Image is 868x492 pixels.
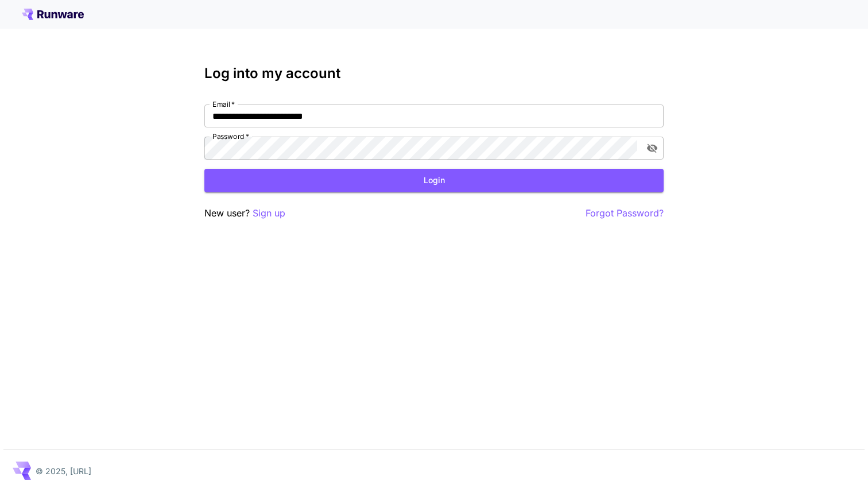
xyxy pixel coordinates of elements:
button: Sign up [253,206,285,220]
button: Forgot Password? [586,206,664,220]
label: Password [212,131,249,141]
button: toggle password visibility [642,138,662,158]
p: New user? [204,206,285,220]
label: Email [212,99,235,109]
button: Login [204,169,664,192]
h3: Log into my account [204,65,664,82]
p: © 2025, [URL] [36,465,91,477]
